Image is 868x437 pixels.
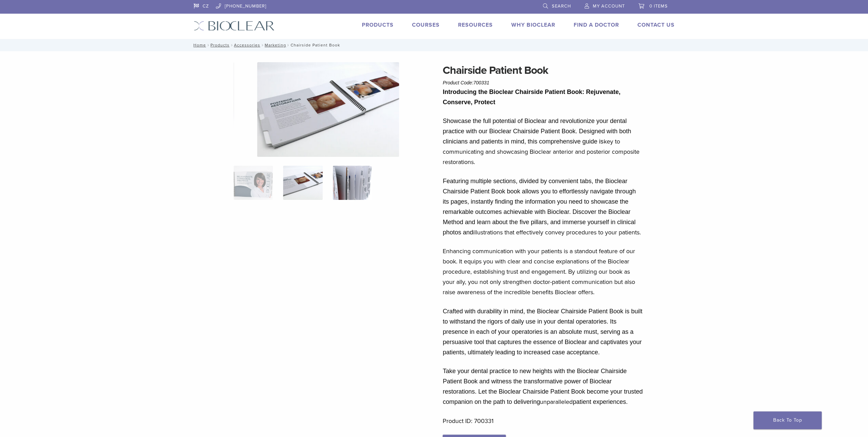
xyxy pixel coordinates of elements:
[443,178,636,236] span: Featuring multiple sections, divided by convenient tabs, the Bioclear Chairside Patient Book book...
[511,22,555,28] a: Why Bioclear
[443,118,631,145] span: Showcase the full potential of Bioclear and revolutionize your dental practice with our Bioclear ...
[593,3,625,9] span: My Account
[473,80,489,85] span: 700331
[637,22,675,28] a: Contact Us
[649,3,668,9] span: 0 items
[210,43,230,47] a: Products
[189,39,680,51] nav: Chairside Patient Book
[443,366,643,407] p: unparalleled
[260,43,265,47] span: /
[443,368,643,405] span: Take your dental practice to new heights with the Bioclear Chairside Patient Book and witness the...
[412,22,440,28] a: Courses
[443,176,643,237] p: illustrations that effectively convey procedures to your patients.
[443,88,620,106] b: Introducing the Bioclear Chairside Patient Book: Rejuvenate, Conserve, Protect
[265,43,286,47] a: Marketing
[443,308,642,356] span: Crafted with durability in mind, the Bioclear Chairside Patient Book is built to withstand the ri...
[194,21,275,31] img: Bioclear
[234,166,273,200] img: IMG_7942-324x324.jpg
[443,416,643,426] p: Product ID: 700331
[234,43,260,47] a: Accessories
[362,22,394,28] a: Products
[286,43,291,47] span: /
[573,398,628,405] span: patient experiences.
[283,166,322,200] img: Chairside Patient Book - Image 2
[443,116,643,167] p: key to communicating and showcasing Bioclear anterior and posterior composite restorations.
[458,22,493,28] a: Resources
[574,22,619,28] a: Find A Doctor
[753,411,822,429] a: Back To Top
[191,43,206,47] a: Home
[333,166,372,200] img: Chairside Patient Book - Image 3
[552,3,571,9] span: Search
[206,43,210,47] span: /
[257,62,399,157] img: Chairside Patient Book - Image 2
[443,80,489,85] span: Product Code:
[443,246,643,297] p: Enhancing communication with your patients is a standout feature of our book. It equips you with ...
[230,43,234,47] span: /
[443,62,643,79] h1: Chairside Patient Book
